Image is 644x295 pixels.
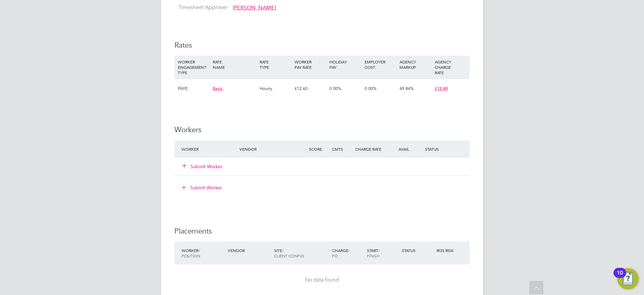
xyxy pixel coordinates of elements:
div: IR35 Risk [435,244,458,256]
div: Avail [388,143,423,155]
div: Worker [180,244,226,262]
div: Hourly [258,79,293,98]
div: Cmts [330,143,354,155]
span: / Finish [367,248,380,258]
span: Basic [213,86,223,91]
div: Vendor [226,244,272,256]
span: [PERSON_NAME] [233,4,276,11]
div: RATE TYPE [258,56,293,73]
span: / Position [181,248,200,258]
div: RATE NAME [211,56,258,73]
span: 0.00% [329,86,341,91]
div: Worker [180,143,238,155]
span: / Client Config [274,248,304,258]
span: 49.84% [399,86,414,91]
div: Vendor [238,143,307,155]
div: WORKER ENGAGEMENT TYPE [176,56,211,79]
div: HOLIDAY PAY [328,56,363,73]
div: EMPLOYER COST [363,56,398,73]
span: / PO [332,248,350,258]
div: Status [400,244,435,256]
span: £18.88 [435,86,448,91]
div: Charge [330,244,365,262]
button: Submit Worker [177,182,227,193]
div: No data found [181,277,463,284]
h3: Rates [174,41,470,50]
div: 10 [617,273,623,282]
div: PAYE [176,79,211,98]
div: £12.60 [293,79,328,98]
div: AGENCY CHARGE RATE [433,56,468,79]
div: WORKER PAY RATE [293,56,328,73]
span: 0.00% [365,86,377,91]
h3: Placements [174,227,470,236]
div: Site [272,244,330,262]
div: Charge Rate [354,143,388,155]
div: AGENCY MARKUP [398,56,433,73]
h3: Workers [174,125,470,135]
div: Start [365,244,400,262]
div: Score [307,143,330,155]
button: Submit Worker [182,163,223,170]
button: Open Resource Center, 10 new notifications [617,268,639,290]
label: Timesheet Approver [174,4,227,11]
div: Status [423,143,470,155]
